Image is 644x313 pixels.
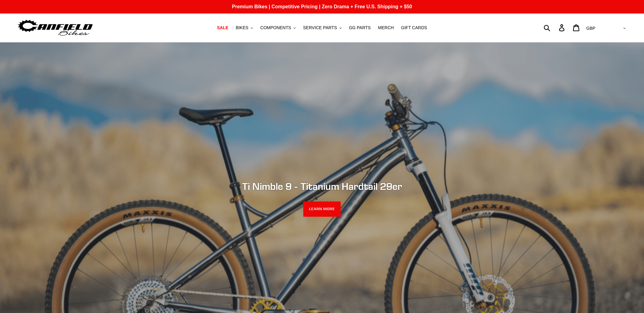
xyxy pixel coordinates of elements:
span: SERVICE PARTS [303,25,337,30]
a: LEARN MORE [303,201,341,217]
button: COMPONENTS [257,24,299,32]
a: GIFT CARDS [398,24,430,32]
span: BIKES [236,25,248,30]
a: MERCH [375,24,397,32]
input: Search [547,21,563,34]
h2: Ti Nimble 9 - Titanium Hardtail 29er [155,181,489,192]
a: SALE [214,24,231,32]
button: BIKES [233,24,256,32]
span: COMPONENTS [260,25,291,30]
span: GG PARTS [349,25,371,30]
span: GIFT CARDS [401,25,427,30]
img: Canfield Bikes [17,18,94,37]
span: SALE [217,25,228,30]
button: SERVICE PARTS [300,24,344,32]
a: GG PARTS [346,24,374,32]
span: MERCH [378,25,394,30]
